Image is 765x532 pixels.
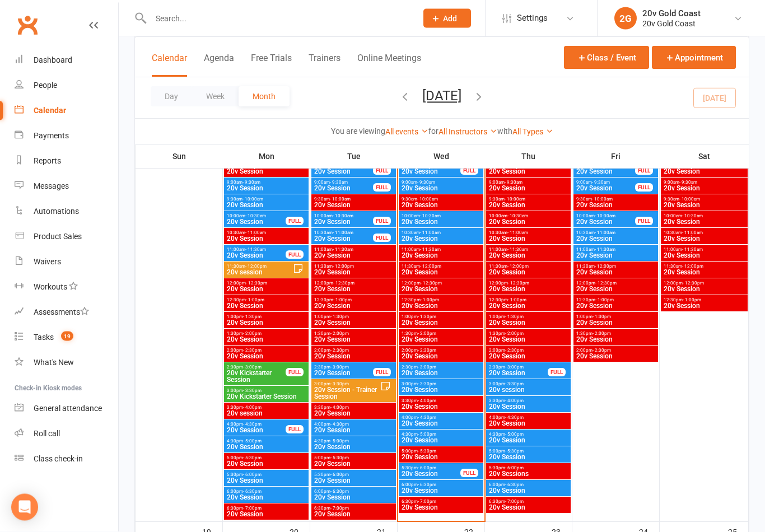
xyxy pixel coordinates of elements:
[34,181,69,190] div: Messages
[333,248,353,253] span: - 11:30am
[512,127,553,136] a: All Types
[488,303,568,310] span: 20v Session
[401,382,481,387] span: 3:00pm
[548,368,566,377] div: FULL
[420,264,441,269] span: - 12:00pm
[251,53,292,77] button: Free Trials
[226,231,306,236] span: 10:30am
[576,281,656,286] span: 12:00pm
[242,197,263,202] span: - 10:00am
[488,337,568,343] span: 20v Session
[226,185,306,192] span: 20v Session
[663,219,745,226] span: 20v Session
[333,214,353,219] span: - 10:30am
[663,169,745,175] span: 20v Session
[314,382,380,387] span: 3:00pm
[497,127,512,136] strong: with
[576,286,656,293] span: 20v Session
[34,307,89,316] div: Assessments
[595,248,615,253] span: - 11:30am
[243,332,262,337] span: - 2:00pm
[488,185,568,192] span: 20v Session
[576,248,656,253] span: 11:00am
[286,217,304,226] div: FULL
[401,320,481,326] span: 20v Session
[34,207,79,216] div: Automations
[595,281,617,286] span: - 12:30pm
[576,348,656,353] span: 2:00pm
[507,264,529,269] span: - 12:00pm
[488,180,568,185] span: 9:00am
[614,7,637,30] div: 2G
[226,202,306,209] span: 20v Session
[576,202,656,209] span: 20v Session
[245,214,266,219] span: - 10:30am
[331,127,385,136] strong: You are viewing
[245,248,266,253] span: - 11:30am
[314,370,374,377] span: 20v Session
[226,281,306,286] span: 12:00pm
[576,185,636,192] span: 20v Session
[243,348,262,353] span: - 2:30pm
[417,197,438,202] span: - 10:00am
[663,214,745,219] span: 10:00am
[593,332,611,337] span: - 2:00pm
[243,365,262,370] span: - 3:00pm
[576,332,656,337] span: 1:30pm
[151,86,192,106] button: Day
[663,185,745,192] span: 20v Session
[505,348,524,353] span: - 2:30pm
[401,286,481,293] span: 20v Session
[508,298,526,303] span: - 1:00pm
[314,332,394,337] span: 1:30pm
[420,248,441,253] span: - 11:30am
[576,253,656,259] span: 20v Session
[226,298,306,303] span: 12:30pm
[488,197,568,202] span: 9:30am
[243,389,262,394] span: - 3:30pm
[401,298,481,303] span: 12:30pm
[488,281,568,286] span: 12:00pm
[15,224,118,249] a: Product Sales
[488,264,568,269] span: 11:30am
[683,281,704,286] span: - 12:30pm
[246,298,264,303] span: - 1:00pm
[663,248,745,253] span: 11:00am
[401,180,481,185] span: 9:00am
[488,253,568,259] span: 20v Session
[309,53,340,77] button: Trainers
[330,197,351,202] span: - 10:00am
[488,219,568,226] span: 20v Session
[152,53,187,77] button: Calendar
[310,144,398,168] th: Tue
[385,127,428,136] a: All events
[595,264,616,269] span: - 12:00pm
[34,282,67,291] div: Workouts
[505,197,525,202] span: - 10:00am
[373,184,391,192] div: FULL
[421,298,439,303] span: - 1:00pm
[245,231,266,236] span: - 11:00am
[488,248,568,253] span: 11:00am
[373,234,391,242] div: FULL
[420,214,441,219] span: - 10:30am
[488,387,568,394] span: 20v session
[401,169,461,175] span: 20v Session
[401,315,481,320] span: 1:00pm
[314,387,380,400] span: 20v Session - Trainer Session
[576,197,656,202] span: 9:30am
[592,180,610,185] span: - 9:30am
[286,368,304,377] div: FULL
[401,332,481,337] span: 1:30pm
[401,348,481,353] span: 2:00pm
[34,404,102,413] div: General attendance
[488,269,568,276] span: 20v Session
[488,382,568,387] span: 3:00pm
[314,365,374,370] span: 2:30pm
[679,197,700,202] span: - 10:00am
[226,197,306,202] span: 9:30am
[226,269,293,276] span: 20v session
[635,217,653,226] div: FULL
[333,298,352,303] span: - 1:00pm
[15,199,118,224] a: Automations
